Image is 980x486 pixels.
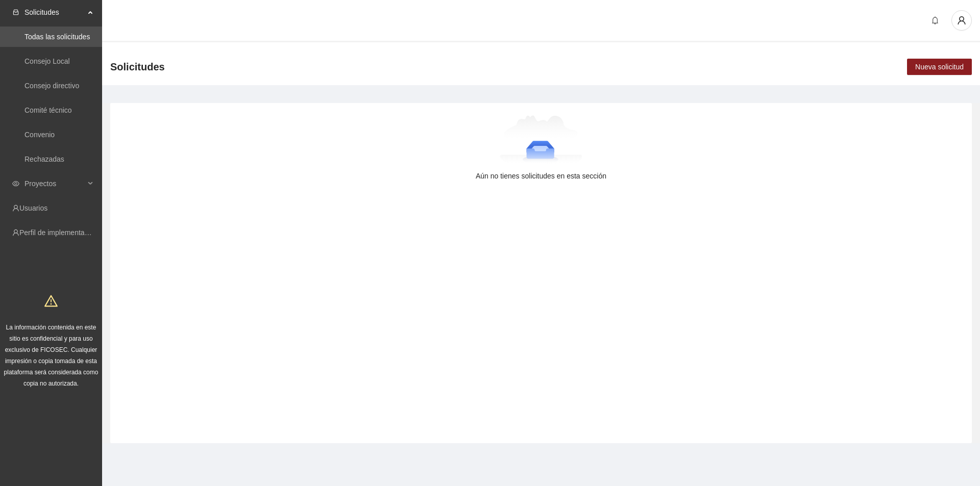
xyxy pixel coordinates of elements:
a: Consejo Local [24,57,70,65]
span: eye [12,180,19,187]
span: Nueva solicitud [915,61,964,72]
button: user [951,10,972,31]
div: Aún no tienes solicitudes en esta sección [127,170,955,182]
a: Rechazadas [24,155,64,163]
span: warning [44,294,58,308]
a: Usuarios [19,204,47,212]
a: Convenio [24,131,55,139]
a: Comité técnico [24,106,72,114]
span: Solicitudes [110,59,165,75]
a: Perfil de implementadora [19,228,99,237]
a: Todas las solicitudes [24,33,90,41]
span: inbox [12,9,19,16]
button: bell [927,12,943,29]
span: Solicitudes [24,2,85,22]
a: Consejo directivo [24,82,79,90]
img: Aún no tienes solicitudes en esta sección [500,115,583,166]
span: Proyectos [24,173,85,194]
span: bell [927,16,943,24]
button: Nueva solicitud [907,59,972,75]
span: user [952,16,971,25]
span: La información contenida en este sitio es confidencial y para uso exclusivo de FICOSEC. Cualquier... [4,324,99,387]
